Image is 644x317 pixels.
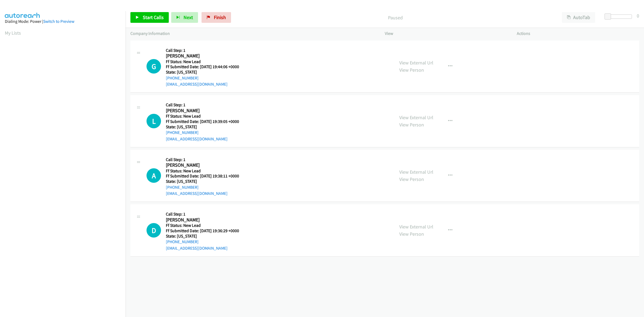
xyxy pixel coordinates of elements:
[166,223,246,228] h5: Ff Status: New Lead
[5,30,21,36] a: My Lists
[130,12,169,23] a: Start Calls
[166,239,199,244] a: [PHONE_NUMBER]
[166,179,246,184] h5: State: [US_STATE]
[399,67,424,73] a: View Person
[166,108,246,114] h2: [PERSON_NAME]
[166,82,228,87] a: [EMAIL_ADDRESS][DOMAIN_NAME]
[147,59,161,74] div: The call is yet to be attempted
[43,19,74,24] a: Switch to Preview
[166,102,246,108] h5: Call Step: 1
[385,30,507,37] p: View
[399,114,433,121] a: View External Url
[166,53,246,59] h2: [PERSON_NAME]
[166,70,246,75] h5: State: [US_STATE]
[166,228,246,234] h5: Ff Submitted Date: [DATE] 19:36:29 +0000
[166,162,246,168] h2: [PERSON_NAME]
[399,122,424,128] a: View Person
[166,217,246,223] h2: [PERSON_NAME]
[202,12,231,23] a: Finish
[607,14,632,19] div: Delay between calls (in seconds)
[399,231,424,237] a: View Person
[147,114,161,128] div: The call is yet to be attempted
[166,173,246,179] h5: Ff Submitted Date: [DATE] 19:38:11 +0000
[166,246,228,251] a: [EMAIL_ADDRESS][DOMAIN_NAME]
[171,12,198,23] button: Next
[637,12,639,19] div: 0
[166,168,246,174] h5: Ff Status: New Lead
[130,30,375,37] p: Company Information
[166,59,246,64] h5: Ff Status: New Lead
[147,223,161,238] h1: D
[184,14,193,20] span: Next
[166,136,228,141] a: [EMAIL_ADDRESS][DOMAIN_NAME]
[147,59,161,74] h1: G
[166,119,246,124] h5: Ff Submitted Date: [DATE] 19:39:05 +0000
[166,114,246,119] h5: Ff Status: New Lead
[399,224,433,230] a: View External Url
[214,14,226,20] span: Finish
[147,114,161,128] h1: L
[143,14,164,20] span: Start Calls
[562,12,595,23] button: AutoTab
[166,48,246,53] h5: Call Step: 1
[147,168,161,183] div: The call is yet to be attempted
[166,191,228,196] a: [EMAIL_ADDRESS][DOMAIN_NAME]
[5,18,121,25] div: Dialing Mode: Power |
[166,212,246,217] h5: Call Step: 1
[147,168,161,183] h1: A
[147,223,161,238] div: The call is yet to be attempted
[399,60,433,66] a: View External Url
[166,234,246,239] h5: State: [US_STATE]
[166,130,199,135] a: [PHONE_NUMBER]
[166,64,246,70] h5: Ff Submitted Date: [DATE] 19:44:06 +0000
[166,185,199,190] a: [PHONE_NUMBER]
[166,75,199,81] a: [PHONE_NUMBER]
[166,157,246,162] h5: Call Step: 1
[238,14,552,21] p: Paused
[166,124,246,130] h5: State: [US_STATE]
[399,169,433,175] a: View External Url
[5,41,126,296] iframe: Dialpad
[399,176,424,182] a: View Person
[517,30,639,37] p: Actions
